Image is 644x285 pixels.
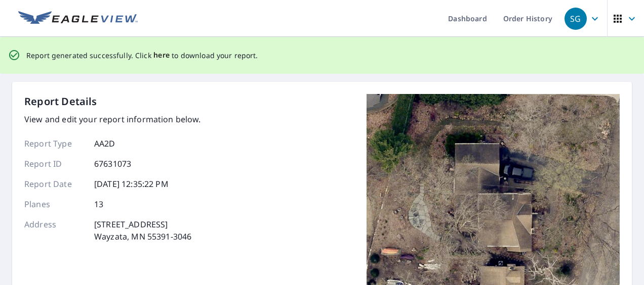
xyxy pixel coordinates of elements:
p: Report ID [24,158,85,170]
p: Planes [24,198,85,210]
p: Report Date [24,178,85,190]
p: [STREET_ADDRESS] Wayzata, MN 55391-3046 [94,218,191,243]
p: Report generated successfully. Click to download your report. [26,49,258,62]
button: here [153,49,170,62]
p: AA2D [94,137,115,150]
p: 67631073 [94,158,131,170]
p: Report Type [24,137,85,150]
div: SG [565,8,587,30]
p: 13 [94,198,103,210]
p: [DATE] 12:35:22 PM [94,178,169,190]
p: Report Details [24,94,97,109]
p: Address [24,218,85,243]
p: View and edit your report information below. [24,113,201,125]
img: EV Logo [18,11,138,26]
